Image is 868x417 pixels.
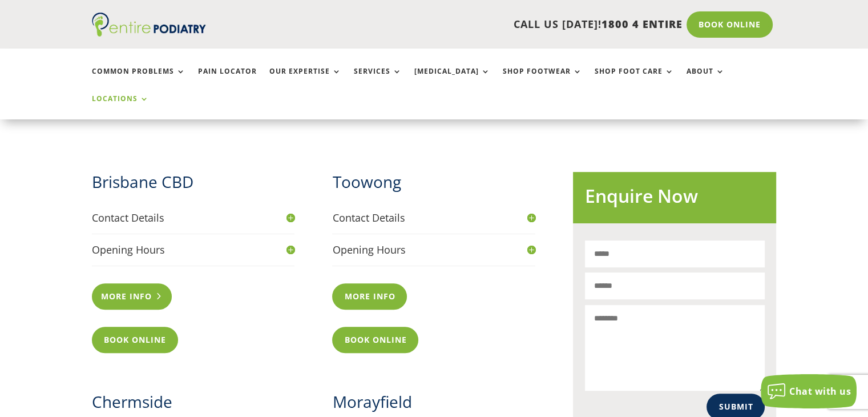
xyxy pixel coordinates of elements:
[687,67,725,92] a: About
[332,243,535,257] h4: Opening Hours
[414,67,490,92] a: [MEDICAL_DATA]
[332,171,535,199] h2: Toowong
[332,283,407,310] a: More info
[332,211,535,225] h4: Contact Details
[250,17,683,32] p: CALL US [DATE]!
[584,183,765,215] h2: Enquire Now
[92,243,295,257] h4: Opening Hours
[92,283,172,310] a: More info
[92,13,206,37] img: logo (1)
[789,385,851,398] span: Chat with us
[92,211,295,225] h4: Contact Details
[601,17,683,31] span: 1800 4 ENTIRE
[354,67,402,92] a: Services
[332,327,418,353] a: Book Online
[503,67,582,92] a: Shop Footwear
[687,11,773,38] a: Book Online
[92,171,295,199] h2: Brisbane CBD
[761,374,857,408] button: Chat with us
[595,67,674,92] a: Shop Foot Care
[92,27,206,39] a: Entire Podiatry
[92,327,178,353] a: Book Online
[269,67,341,92] a: Our Expertise
[198,67,257,92] a: Pain Locator
[92,67,185,92] a: Common Problems
[92,95,149,119] a: Locations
